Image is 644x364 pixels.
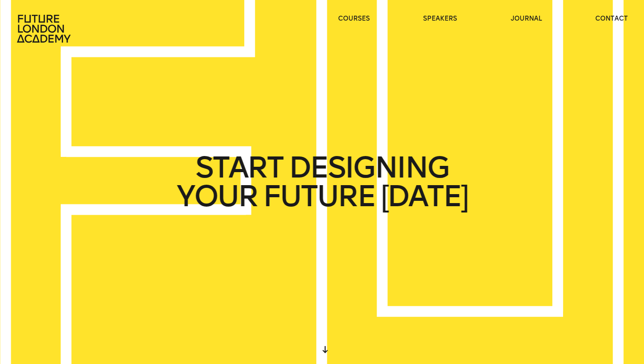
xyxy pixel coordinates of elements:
[338,14,370,23] a: courses
[195,153,283,182] span: START
[511,14,542,23] a: journal
[177,182,257,211] span: YOUR
[381,182,467,211] span: [DATE]
[595,14,628,23] a: contact
[263,182,375,211] span: FUTURE
[423,14,457,23] a: speakers
[289,153,449,182] span: DESIGNING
